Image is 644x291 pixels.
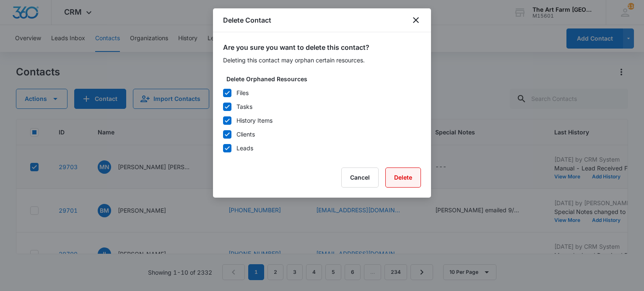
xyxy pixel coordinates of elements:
[236,88,249,97] div: Files
[411,15,421,25] button: close
[236,102,252,111] div: Tasks
[341,167,379,188] button: Cancel
[236,144,253,152] div: Leads
[226,75,424,83] label: Delete Orphaned Resources
[223,15,271,25] h1: Delete Contact
[385,167,421,188] button: Delete
[236,116,273,125] div: History Items
[223,56,421,64] p: Deleting this contact may orphan certain resources.
[223,42,421,52] h2: Are you sure you want to delete this contact?
[236,130,255,139] div: Clients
